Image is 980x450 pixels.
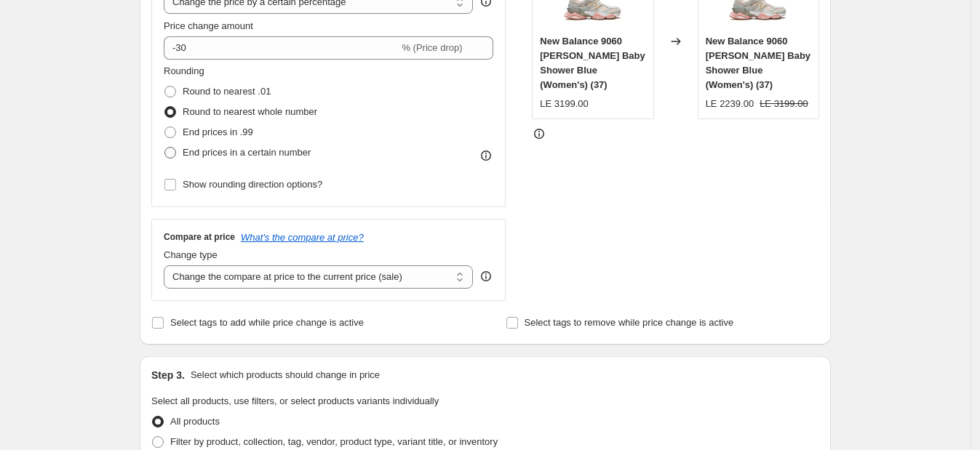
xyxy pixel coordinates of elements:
[183,86,271,97] span: Round to nearest .01
[402,42,462,53] span: % (Price drop)
[706,36,810,90] span: New Balance 9060 [PERSON_NAME] Baby Shower Blue (Women's) (37)
[170,416,220,427] span: All products
[183,106,317,117] span: Round to nearest whole number
[540,97,589,111] div: LE 3199.00
[183,147,311,158] span: End prices in a certain number
[241,232,364,243] button: What's the compare at price?
[164,249,218,260] span: Change type
[151,368,185,382] h2: Step 3.
[760,97,808,111] strike: LE 3199.00
[151,395,439,406] span: Select all products, use filters, or select products variants individually
[191,368,380,382] p: Select which products should change in price
[706,97,754,111] div: LE 2239.00
[479,269,493,284] div: help
[170,317,364,328] span: Select tags to add while price change is active
[164,231,235,243] h3: Compare at price
[183,179,322,190] span: Show rounding direction options?
[525,317,734,328] span: Select tags to remove while price change is active
[164,65,204,76] span: Rounding
[170,436,498,447] span: Filter by product, collection, tag, vendor, product type, variant title, or inventory
[183,126,253,137] span: End prices in .99
[540,36,645,90] span: New Balance 9060 [PERSON_NAME] Baby Shower Blue (Women's) (37)
[164,36,399,60] input: -15
[164,20,253,31] span: Price change amount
